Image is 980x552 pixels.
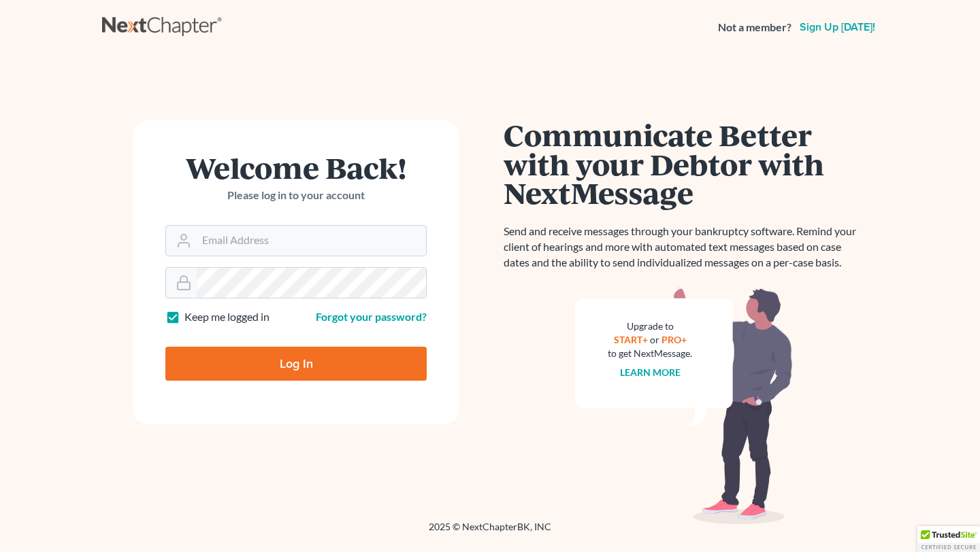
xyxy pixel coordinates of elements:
[620,366,681,378] a: Learn more
[917,526,980,552] div: TrustedSite Certified
[184,309,269,325] label: Keep me logged in
[614,334,648,345] a: START+
[797,22,878,33] a: Sign up [DATE]!
[165,347,427,381] input: Log In
[504,120,864,207] h1: Communicate Better with your Debtor with NextMessage
[102,520,878,545] div: 2025 © NextChapterBK, INC
[575,287,793,525] img: nextmessage_bg-59042aed3d76b12b5cd301f8e5b87938c9018125f34e5fa2b7a6b67550977c72.svg
[165,153,427,182] h1: Welcome Back!
[504,224,864,271] p: Send and receive messages through your bankruptcy software. Remind your client of hearings and mo...
[650,334,659,345] span: or
[165,188,427,203] p: Please log in to your account
[608,320,692,333] div: Upgrade to
[316,310,427,323] a: Forgot your password?
[661,334,687,345] a: PRO+
[197,226,426,256] input: Email Address
[718,20,791,35] strong: Not a member?
[608,347,692,360] div: to get NextMessage.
